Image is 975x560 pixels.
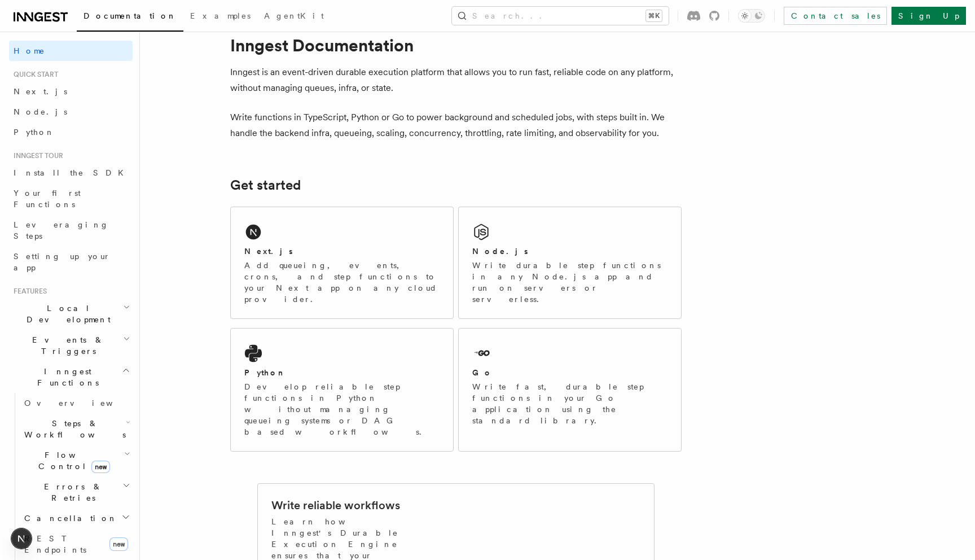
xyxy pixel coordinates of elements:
span: Local Development [9,303,123,325]
h2: Go [472,367,493,378]
span: Next.js [14,87,67,96]
span: Events & Triggers [9,334,123,357]
h2: Python [244,367,286,378]
span: Cancellation [20,513,117,524]
a: Overview [20,393,133,413]
a: Your first Functions [9,183,133,215]
a: Documentation [77,3,183,32]
span: Inngest tour [9,151,63,160]
h1: Inngest Documentation [230,35,682,55]
span: Errors & Retries [20,481,122,504]
button: Toggle dark mode [738,9,765,23]
a: Node.jsWrite durable step functions in any Node.js app and run on servers or serverless. [458,207,682,319]
a: Home [9,41,133,61]
button: Steps & Workflows [20,413,133,445]
a: Python [9,122,133,142]
span: Your first Functions [14,189,81,209]
span: REST Endpoints [24,534,86,554]
button: Inngest Functions [9,361,133,393]
h2: Node.js [472,246,528,257]
a: Install the SDK [9,163,133,183]
a: Next.js [9,81,133,102]
span: new [91,461,110,473]
p: Write fast, durable step functions in your Go application using the standard library. [472,381,667,426]
p: Inngest is an event-driven durable execution platform that allows you to run fast, reliable code ... [230,64,682,96]
button: Local Development [9,298,133,330]
button: Cancellation [20,508,133,528]
span: Documentation [84,11,177,20]
button: Errors & Retries [20,476,133,508]
a: PythonDevelop reliable step functions in Python without managing queueing systems or DAG based wo... [230,328,454,452]
a: Leveraging Steps [9,215,133,246]
a: Next.jsAdd queueing, events, crons, and step functions to your Next app on any cloud provider. [230,207,454,319]
h2: Write reliable workflows [271,497,400,513]
span: Inngest Functions [9,366,122,388]
span: new [109,537,128,551]
a: Contact sales [784,7,887,25]
span: Setting up your app [14,252,111,272]
a: Setting up your app [9,246,133,278]
p: Add queueing, events, crons, and step functions to your Next app on any cloud provider. [244,260,440,305]
p: Develop reliable step functions in Python without managing queueing systems or DAG based workflows. [244,381,440,438]
h2: Next.js [244,246,293,257]
span: Examples [190,11,251,20]
span: Steps & Workflows [20,418,126,440]
a: Node.js [9,102,133,122]
a: AgentKit [257,3,331,30]
kbd: ⌘K [646,10,662,21]
span: AgentKit [264,11,324,20]
button: Flow Controlnew [20,445,133,476]
span: Node.js [14,107,67,116]
a: REST Endpointsnew [20,528,133,560]
span: Features [9,287,47,296]
button: Events & Triggers [9,330,133,361]
span: Install the SDK [14,168,130,177]
a: GoWrite fast, durable step functions in your Go application using the standard library. [458,328,682,452]
span: Leveraging Steps [14,220,109,240]
span: Overview [24,399,140,408]
a: Sign Up [891,7,966,25]
span: Quick start [9,70,58,79]
span: Home [14,45,45,56]
a: Get started [230,177,301,193]
p: Write functions in TypeScript, Python or Go to power background and scheduled jobs, with steps bu... [230,110,682,141]
button: Search...⌘K [452,7,669,25]
span: Flow Control [20,449,124,472]
p: Write durable step functions in any Node.js app and run on servers or serverless. [472,260,667,305]
span: Python [14,128,55,137]
a: Examples [183,3,257,30]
